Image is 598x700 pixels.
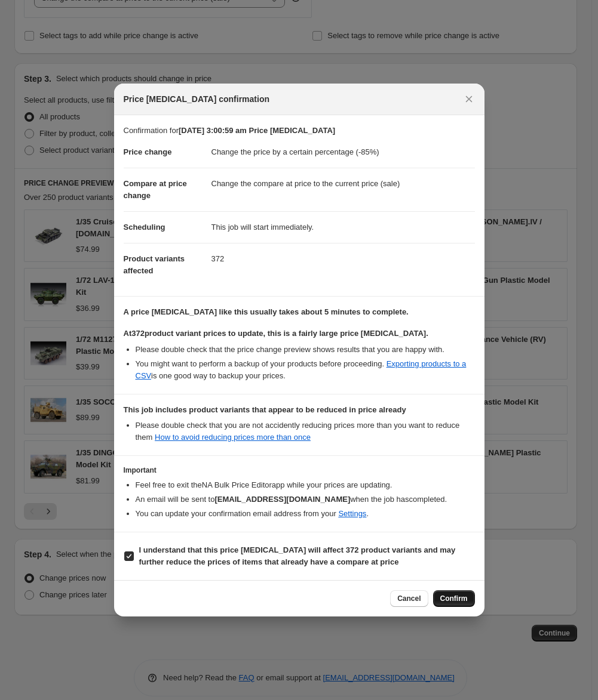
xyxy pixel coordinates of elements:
[124,93,270,105] span: Price [MEDICAL_DATA] confirmation
[136,359,467,380] a: Exporting products to a CSV
[136,494,475,505] li: An email will be sent to when the job has completed .
[440,594,468,603] span: Confirm
[136,358,475,382] li: You might want to perform a backup of your products before proceeding. is one good way to backup ...
[124,223,165,232] span: Scheduling
[179,126,335,135] b: [DATE] 3:00:59 am Price [MEDICAL_DATA]
[124,179,187,200] span: Compare at price change
[124,329,428,338] b: At 372 product variant prices to update, this is a fairly large price [MEDICAL_DATA].
[136,420,475,443] li: Please double check that you are not accidently reducing prices more than you want to reduce them
[211,137,475,168] dd: Change the price by a certain percentage (-85%)
[124,125,475,137] p: Confirmation for
[214,495,350,504] b: [EMAIL_ADDRESS][DOMAIN_NAME]
[390,590,428,607] button: Cancel
[136,479,475,491] li: Feel free to exit the NA Bulk Price Editor app while your prices are updating.
[155,433,311,442] a: How to avoid reducing prices more than once
[136,344,475,356] li: Please double check that the price change preview shows results that you are happy with.
[136,508,475,520] li: You can update your confirmation email address from your .
[338,509,366,518] a: Settings
[211,243,475,275] dd: 372
[124,405,406,414] b: This job includes product variants that appear to be reduced in price already
[397,594,421,603] span: Cancel
[124,147,172,156] span: Price change
[211,211,475,243] dd: This job will start immediately.
[124,254,185,275] span: Product variants affected
[124,465,475,475] h3: Important
[211,168,475,199] dd: Change the compare at price to the current price (sale)
[433,590,475,607] button: Confirm
[139,545,456,566] b: I understand that this price [MEDICAL_DATA] will affect 372 product variants and may further redu...
[461,91,477,107] button: Close
[124,307,409,316] b: A price [MEDICAL_DATA] like this usually takes about 5 minutes to complete.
